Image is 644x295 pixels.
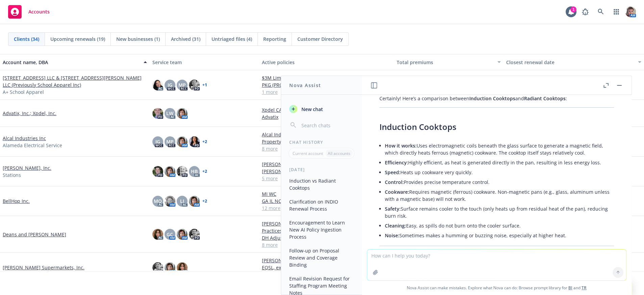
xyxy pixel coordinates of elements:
a: $3M Limit [262,74,392,81]
div: Total premiums [397,59,493,66]
a: Advatix, Inc.; Xpdel, Inc. [3,110,56,117]
a: 8 more [262,145,392,152]
a: + 2 [202,140,207,144]
a: BellHop Inc. [3,197,30,205]
span: Alameda Electrical Service [3,142,62,149]
span: A+ School Apparel [3,88,44,96]
img: photo [189,229,200,240]
a: EQSL, excl Flood [262,264,392,271]
li: Uses electromagnetic coils beneath the glass surface to generate a magnetic field, which directly... [385,141,614,158]
a: + 2 [202,169,207,173]
a: TR [581,285,587,291]
li: Surface remains cooler to the touch (only heats up from residual heat of the pan), reducing burn ... [385,204,614,221]
a: 8 more [262,241,392,248]
a: [PERSON_NAME] Supermarkets, Inc. - Fidelity Bond [262,257,392,264]
a: BI [568,285,572,291]
img: photo [189,136,200,147]
button: Clarification on INDIO Renewal Process [287,196,356,214]
div: Service team [152,59,256,66]
span: MP [166,138,174,145]
a: GA IL NC TN WC Policy (NCCI) [262,197,392,205]
span: MP [178,81,186,88]
img: photo [177,108,188,119]
a: Alcal Industries Inc - Crime [262,131,392,138]
img: photo [152,80,163,90]
span: Safety: [385,206,401,212]
span: Noise: [385,232,399,239]
a: [PERSON_NAME], Inc. - General Liability [262,168,392,175]
li: Provides precise temperature control. [385,177,614,187]
span: How it works: [385,142,417,149]
li: Heats up cookware very quickly. [385,167,614,177]
li: Sometimes makes a humming or buzzing noise, especially at higher heat. [385,231,614,240]
input: Search chats [300,120,354,130]
div: Chat History [281,139,362,145]
a: MI WC [262,190,392,197]
a: [PERSON_NAME], Inc. - Commercial Umbrella [262,161,392,168]
img: photo [189,80,200,90]
p: Certainly! Here’s a comparison between and : [379,95,614,102]
span: Stations [3,171,21,179]
a: DH Adjusting LLC [262,234,392,241]
button: Total premiums [394,54,503,70]
a: Property [262,138,392,145]
img: photo [165,262,175,273]
span: Clients (34) [14,35,39,43]
a: Alcal Industries Inc [3,135,46,142]
a: 12 more [262,205,392,212]
img: photo [152,229,163,240]
img: photo [177,136,188,147]
a: [PERSON_NAME], Inc. [3,164,51,171]
a: [STREET_ADDRESS] LLC & [STREET_ADDRESS][PERSON_NAME] LLC (Previously School Apparel Inc) [3,74,147,88]
span: Efficiency: [385,159,408,166]
button: Service team [150,54,259,70]
button: Encouragement to Learn New AI Policy Ingestion Process [287,217,356,242]
img: photo [165,166,175,177]
a: + 1 [202,83,207,87]
a: [PERSON_NAME] and [PERSON_NAME] - Employment Practices Liability [262,220,392,234]
a: + 2 [202,199,207,203]
a: [PERSON_NAME] Supermarkets, Inc. [3,264,84,271]
span: Cookware: [385,189,409,195]
h1: Nova Assist [289,82,321,89]
span: Nova Assist can make mistakes. Explore what Nova can do: Browse prompt library for and [365,281,629,295]
li: Highly efficient, as heat is generated directly in the pan, resulting in less energy loss. [385,158,614,167]
div: Active policies [262,59,392,66]
div: [DATE] [281,167,362,172]
img: photo [177,229,188,240]
a: Switch app [610,5,623,19]
div: Account name, DBA [3,59,140,66]
img: photo [625,6,636,17]
span: Upcoming renewals (19) [50,35,105,43]
img: photo [165,196,175,207]
button: New chat [287,103,356,115]
div: 1 [570,6,576,12]
a: 1 more [262,88,392,96]
img: photo [177,262,188,273]
span: JG [168,81,172,88]
span: Reporting [263,35,286,43]
span: Archived (31) [171,35,200,43]
a: Deans and [PERSON_NAME] [3,231,66,238]
span: LW [166,110,173,117]
span: Untriaged files (4) [212,35,252,43]
button: Closest renewal date [503,54,644,70]
a: Accounts [5,2,52,21]
button: Active policies [259,54,394,70]
img: photo [152,108,163,119]
img: photo [152,262,163,273]
div: Closest renewal date [506,59,634,66]
span: HB [191,168,198,175]
span: Control: [385,179,404,185]
span: Customer Directory [297,35,343,43]
span: Radiant Cooktops [524,95,566,102]
img: photo [152,166,163,177]
p: Current account [293,151,323,156]
button: Follow-up on Proposal Review and Coverage Binding [287,245,356,270]
span: LI [180,197,184,205]
h3: Induction Cooktops [379,121,614,133]
span: Cleaning: [385,222,406,229]
button: Induction vs Radiant Cooktops [287,175,356,193]
span: New businesses (1) [116,35,160,43]
a: Xpdel CA Erisa [262,106,392,113]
